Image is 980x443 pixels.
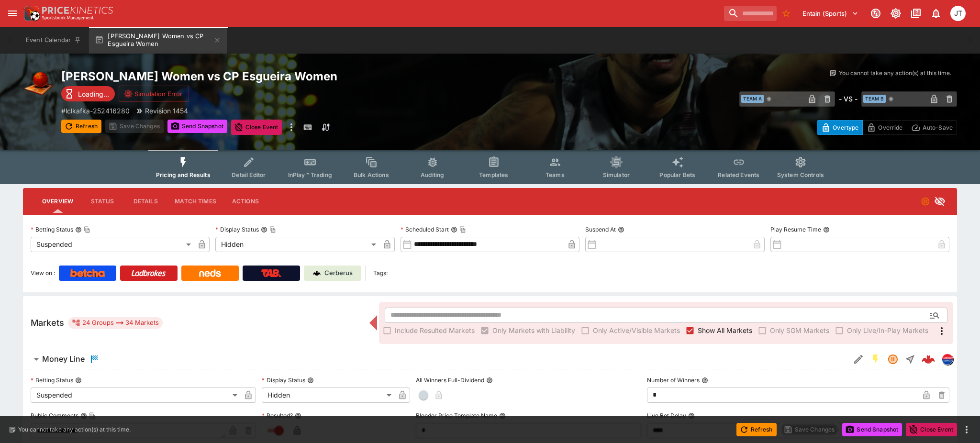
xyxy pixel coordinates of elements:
input: search [724,6,777,21]
p: Overtype [833,122,858,133]
span: Only Active/Visible Markets [593,325,680,335]
p: Display Status [215,225,259,233]
p: You cannot take any action(s) at this time. [18,425,131,434]
span: Popular Bets [659,171,695,178]
div: Hidden [215,237,379,252]
img: Neds [199,269,221,277]
button: Notifications [927,5,945,22]
button: Joshua Thomson [947,3,969,24]
button: Copy To Clipboard [269,226,276,233]
label: View on : [31,266,55,281]
span: Pricing and Results [156,171,211,178]
button: open drawer [4,5,21,22]
button: Resulted? [295,412,301,419]
button: Play Resume Time [823,226,830,233]
img: PriceKinetics [42,7,113,14]
div: Suspended [31,388,241,403]
span: Only Live/In-Play Markets [847,325,928,335]
h6: - VS - [839,94,857,104]
button: Match Times [167,190,224,213]
p: Scheduled Start [401,225,449,233]
button: Copy To Clipboard [89,412,96,419]
span: Teams [546,171,565,178]
p: Display Status [262,376,305,384]
button: Betting Status [75,377,82,384]
p: Revision 1454 [145,106,188,116]
span: Simulator [603,171,630,178]
button: Simulation Error [119,86,189,102]
button: Live Bet Delay [688,412,695,419]
button: Refresh [61,120,101,133]
img: lclkafka [942,354,953,365]
div: Event type filters [148,150,832,184]
button: Betting StatusCopy To Clipboard [75,226,82,233]
div: lclkafka [942,354,953,365]
button: All Winners Full-Dividend [486,377,493,384]
div: Joshua Thomson [950,6,966,21]
label: Tags: [373,266,388,281]
p: Public Comments [31,411,78,420]
h5: Markets [31,317,64,328]
button: Toggle light/dark mode [887,5,904,22]
button: Send Snapshot [167,120,227,133]
svg: Suspended [887,354,899,365]
span: Detail Editor [232,171,266,178]
span: Team B [863,95,886,103]
button: Refresh [736,423,777,436]
span: Include Resulted Markets [395,325,475,335]
img: PriceKinetics Logo [21,4,40,23]
button: Copy To Clipboard [459,226,466,233]
div: Hidden [262,388,395,403]
img: Betcha [70,269,105,277]
button: Number of Winners [702,377,708,384]
button: Documentation [907,5,924,22]
p: Resulted? [262,411,293,420]
a: 29acbbf6-fc7a-4399-8951-2e43debe62c6 [919,350,938,369]
p: Cerberus [324,268,353,278]
span: Only Markets with Liability [492,325,575,335]
p: Number of Winners [647,376,700,384]
button: Display Status [307,377,314,384]
button: Override [862,120,907,135]
span: Templates [479,171,508,178]
button: [PERSON_NAME] Women vs CP Esgueira Women [89,27,227,54]
button: more [961,424,972,435]
div: Start From [817,120,957,135]
span: Only SGM Markets [770,325,829,335]
p: Loading... [78,89,109,99]
span: Related Events [718,171,759,178]
button: Close Event [231,120,282,135]
span: Show All Markets [698,325,752,335]
span: System Controls [777,171,824,178]
div: Suspended [31,237,194,252]
button: Details [124,190,167,213]
button: No Bookmarks [779,6,794,21]
p: Override [878,122,902,133]
button: Connected to PK [867,5,884,22]
button: Overview [34,190,81,213]
div: 29acbbf6-fc7a-4399-8951-2e43debe62c6 [922,353,935,366]
button: Overtype [817,120,863,135]
img: logo-cerberus--red.svg [922,353,935,366]
p: Auto-Save [923,122,953,133]
img: Ladbrokes [131,269,166,277]
span: Team A [741,95,764,103]
p: All Winners Full-Dividend [416,376,484,384]
button: Actions [224,190,267,213]
button: Public CommentsCopy To Clipboard [80,412,87,419]
img: TabNZ [261,269,281,277]
button: Blender Price Template Name [499,412,506,419]
svg: More [936,325,947,337]
svg: Hidden [934,196,946,207]
p: Betting Status [31,376,73,384]
p: Blender Price Template Name [416,411,497,420]
p: Betting Status [31,225,73,233]
p: You cannot take any action(s) at this time. [839,69,951,78]
button: Suspended [884,351,902,368]
span: Auditing [421,171,444,178]
button: Select Tenant [797,6,864,21]
button: Straight [902,351,919,368]
button: Scheduled StartCopy To Clipboard [451,226,457,233]
button: Event Calendar [20,27,87,54]
span: Bulk Actions [354,171,389,178]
